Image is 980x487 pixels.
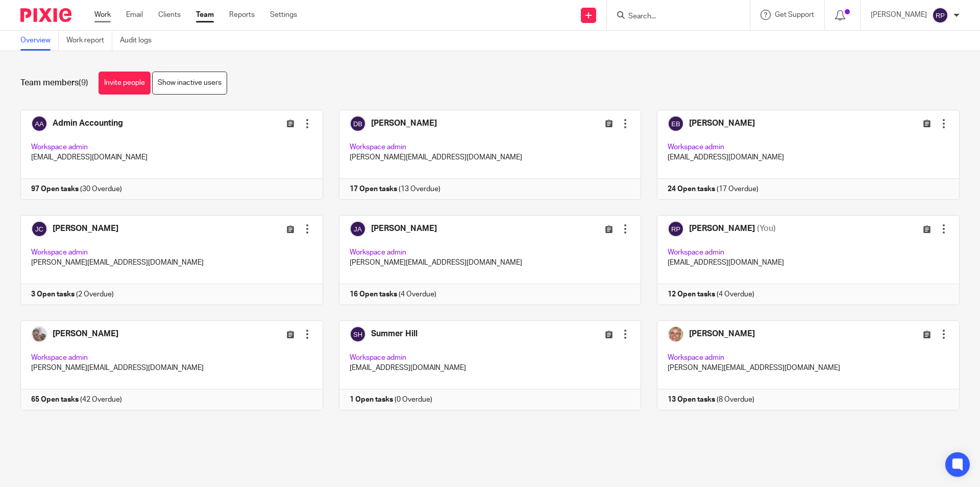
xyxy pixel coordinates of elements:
h1: Team members [20,78,88,88]
a: Reports [229,10,255,20]
input: Search [627,12,719,21]
img: svg%3E [932,7,948,24]
p: [PERSON_NAME] [871,10,927,20]
a: Work report [66,31,112,51]
a: Invite people [99,72,151,95]
a: Clients [158,10,181,20]
span: Get Support [775,11,814,18]
a: Team [196,10,214,20]
a: Audit logs [120,31,159,51]
span: (9) [79,79,88,87]
a: Work [94,10,111,20]
a: Overview [20,31,59,51]
a: Settings [270,10,297,20]
a: Email [126,10,143,20]
img: Pixie [20,8,71,22]
a: Show inactive users [152,72,227,95]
